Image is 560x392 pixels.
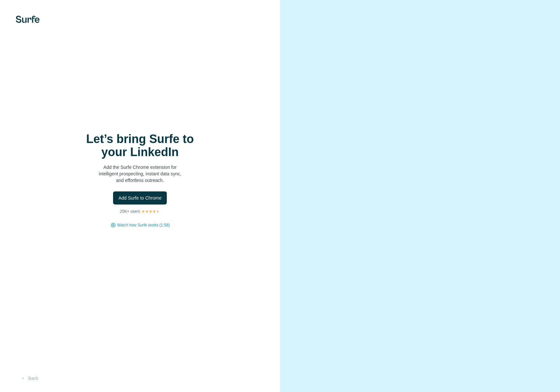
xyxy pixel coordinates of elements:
button: Add Surfe to Chrome [113,191,167,205]
img: Surfe's logo [16,16,40,23]
h1: Let’s bring Surfe to your LinkedIn [74,133,205,159]
img: Rating Stars [141,209,160,213]
p: 25K+ users [120,208,140,214]
span: Add Surfe to Chrome [118,195,162,201]
button: Back [16,372,43,384]
button: Watch how Surfe works (1:58) [117,222,170,228]
p: Add the Surfe Chrome extension for intelligent prospecting, instant data sync, and effortless out... [74,164,205,184]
